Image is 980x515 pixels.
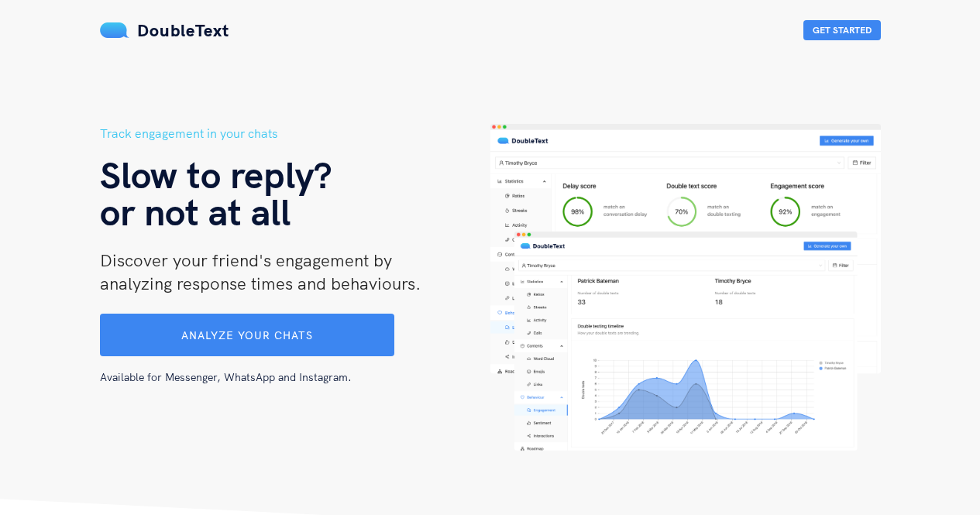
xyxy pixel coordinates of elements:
span: DoubleText [137,19,229,41]
span: Discover your friend's engagement by [100,249,392,271]
button: Get Started [803,20,881,40]
div: Available for Messenger, WhatsApp and Instagram. [100,356,459,386]
button: Analyze your chats [100,314,394,356]
img: mS3x8y1f88AAAAABJRU5ErkJggg== [100,22,129,38]
span: Slow to reply? [100,151,332,197]
a: DoubleText [100,19,229,41]
a: Analyze your chats [100,328,394,342]
span: Analyze your chats [181,328,313,342]
img: hero [490,124,881,486]
span: or not at all [100,188,291,235]
h5: Track engagement in your chats [100,124,490,143]
span: analyzing response times and behaviours. [100,273,421,294]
